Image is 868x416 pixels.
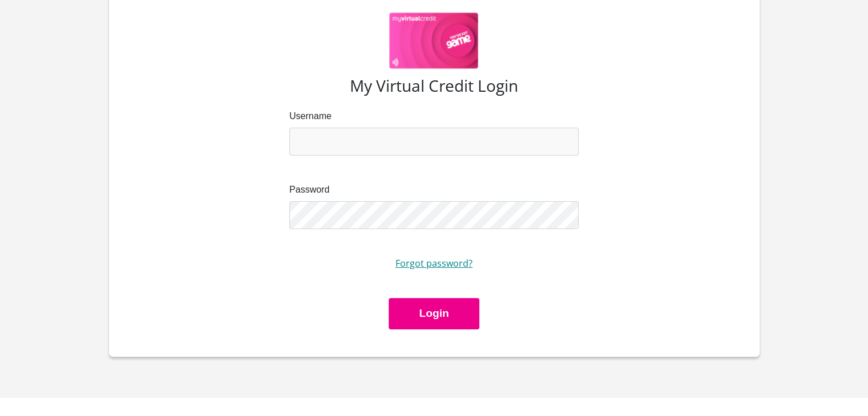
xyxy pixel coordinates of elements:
img: game logo [389,13,479,70]
h3: My Virtual Credit Login [136,76,732,96]
button: Login [389,298,479,329]
a: Forgot password? [395,257,473,270]
label: Password [289,183,579,197]
input: Email [289,128,579,156]
label: Username [289,109,579,123]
